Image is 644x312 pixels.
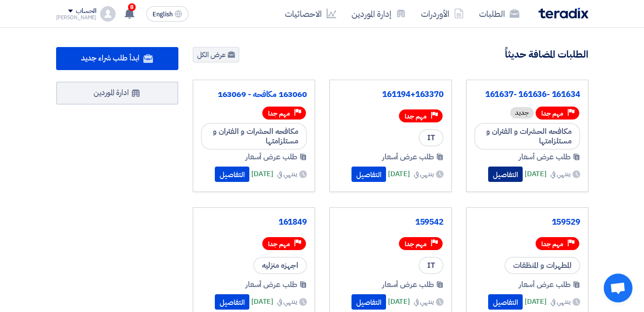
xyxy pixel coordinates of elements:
a: 159529 [474,217,580,227]
a: ادارة الموردين [56,82,178,105]
div: الحساب [76,7,96,15]
span: [DATE] [525,296,547,307]
a: 159542 [338,217,444,227]
span: مهم جدا [268,109,290,118]
span: طلب عرض أسعار [519,151,571,163]
span: طلب عرض أسعار [246,151,297,163]
span: ينتهي في [277,169,297,179]
span: مهم جدا [405,112,427,121]
span: [DATE] [525,168,547,180]
span: [DATE] [388,168,410,180]
img: Teradix logo [539,8,588,19]
button: التفاصيل [215,294,249,310]
button: التفاصيل [351,167,386,182]
a: عرض الكل [193,47,239,62]
span: IT [419,129,444,146]
button: التفاصيل [351,294,386,310]
a: 161194+163370 [338,90,444,99]
span: مهم جدا [405,240,427,249]
span: ينتهي في [414,169,433,179]
span: طلب عرض أسعار [382,279,434,290]
span: ينتهي في [277,297,297,307]
span: مكافحه الحشرات و الفئران و مستلزامتها [474,123,580,150]
div: [PERSON_NAME] [56,15,97,20]
h4: الطلبات المضافة حديثاً [505,48,588,60]
span: مهم جدا [541,240,563,249]
button: English [146,6,188,22]
a: الطلبات [471,2,527,25]
button: التفاصيل [215,167,249,182]
span: [DATE] [251,296,273,307]
span: IT [419,257,444,274]
span: مكافحه الحشرات و الفئران و مستلزامتها [201,123,307,150]
a: إدارة الموردين [344,2,413,25]
span: [DATE] [251,168,273,180]
span: مهم جدا [541,109,563,118]
span: طلب عرض أسعار [382,151,434,163]
a: 163060 مكافحه - 163069 [201,90,307,99]
span: ابدأ طلب شراء جديد [81,52,139,64]
a: 161634 -161636 -161637 [474,90,580,99]
a: الاحصائيات [277,2,344,25]
span: ينتهي في [550,297,570,307]
span: [DATE] [388,296,410,307]
span: 8 [128,3,136,11]
span: ينتهي في [414,297,433,307]
a: Open chat [604,274,632,302]
img: profile_test.png [100,6,116,22]
span: طلب عرض أسعار [246,279,297,290]
span: اجهزه منزليه [253,257,307,274]
span: طلب عرض أسعار [519,279,571,290]
span: English [152,11,173,18]
button: التفاصيل [488,294,523,310]
div: جديد [510,107,534,119]
span: المطهرات و المنظفات [504,257,580,274]
span: مهم جدا [268,240,290,249]
a: الأوردرات [413,2,471,25]
span: ينتهي في [550,169,570,179]
button: التفاصيل [488,167,523,182]
a: 161849 [201,217,307,227]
